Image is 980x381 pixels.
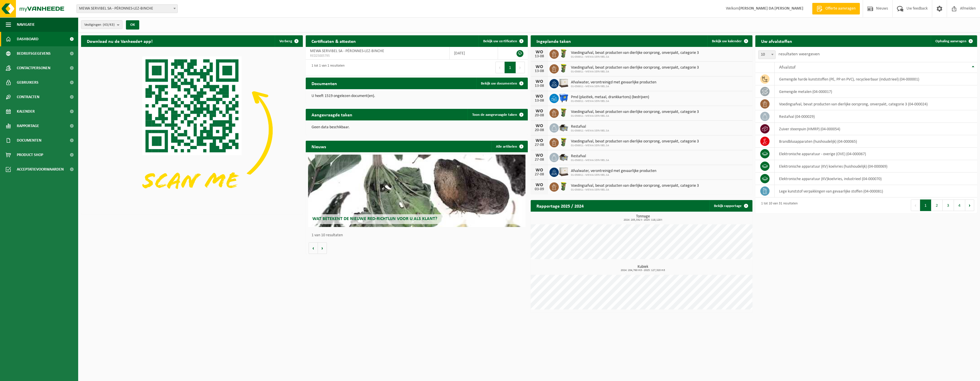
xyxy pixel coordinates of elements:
span: Voedingsafval, bevat producten van dierlijke oorsprong, onverpakt, categorie 3 [571,51,699,55]
td: gemengde harde kunststoffen (PE, PP en PVC), recycleerbaar (industrieel) (04-000001) [775,73,977,85]
span: 01-056911 - MEWA SERVIBEL SA [571,144,699,147]
div: 20-08 [534,113,545,118]
span: Ophaling aanvragen [935,39,966,43]
img: Download de VHEPlus App [81,47,303,213]
h2: Ingeplande taken [531,35,577,47]
span: Voedingsafval, bevat producten van dierlijke oorsprong, onverpakt, categorie 3 [571,110,699,114]
td: elektronische apparatuur (KV) koelvries (huishoudelijk) (04-000069) [775,160,977,173]
span: Rapportage [17,119,39,133]
div: WO [534,168,545,173]
div: WO [534,153,545,158]
span: 2024: 204,760 m3 - 2025: 127,320 m3 [534,269,752,272]
h2: Rapportage 2025 / 2024 [531,200,589,211]
button: Previous [911,199,920,211]
span: Restafval [571,154,609,159]
div: 27-08 [534,143,545,147]
div: 27-08 [534,173,545,177]
img: WB-0060-HPE-GN-50 [559,108,569,118]
td: lege kunststof verpakkingen van gevaarlijke stoffen (04-000081) [775,185,977,197]
span: Voedingsafval, bevat producten van dierlijke oorsprong, onverpakt, categorie 3 [571,184,699,188]
span: 01-056911 - MEWA SERVIBEL SA [571,188,699,192]
img: WB-5000-GAL-GY-01 [559,122,569,132]
img: PB-IC-1000-HPE-00-01 [559,78,569,88]
div: WO [534,183,545,187]
h2: Download nu de Vanheede+ app! [81,35,158,47]
button: 3 [943,199,954,211]
span: Bekijk uw certificaten [483,39,517,43]
span: Pmd (plastiek, metaal, drankkartons) (bedrijven) [571,95,649,100]
img: WB-1100-HPE-BE-01 [559,93,569,103]
strong: [PERSON_NAME] DA [PERSON_NAME] [739,6,803,11]
div: WO [534,50,545,54]
span: Voedingsafval, bevat producten van dierlijke oorsprong, onverpakt, categorie 3 [571,65,699,70]
td: zuiver steenpuin (HMRP) (04-000054) [775,123,977,135]
count: (43/43) [103,23,115,27]
td: brandblusapparaten (huishoudelijk) (04-000065) [775,135,977,148]
span: 01-056911 - MEWA SERVIBEL SA [571,159,609,162]
button: 1 [505,62,516,73]
button: Verberg [275,35,302,47]
a: Bekijk uw documenten [476,78,527,89]
span: Afvalwater, verontreinigd met gevaarlijke producten [571,80,656,85]
span: Offerte aanvragen [824,6,857,12]
div: 03-09 [534,187,545,191]
button: Volgende [318,242,327,254]
div: 13-08 [534,99,545,103]
span: Acceptatievoorwaarden [17,162,64,177]
h3: Kubiek [534,265,752,272]
div: 13-08 [534,54,545,58]
h3: Tonnage [534,215,752,221]
span: 01-056911 - MEWA SERVIBEL SA [571,100,649,103]
span: Bekijk uw kalender [712,39,742,43]
button: Next [965,199,974,211]
img: WB-0060-HPE-GN-50 [559,137,569,147]
span: 01-056911 - MEWA SERVIBEL SA [571,70,699,74]
button: Next [516,62,525,73]
a: Offerte aanvragen [812,3,860,14]
span: 10 [758,50,776,59]
td: elektronische apparatuur (KV)koelvries, industrieel (04-000070) [775,173,977,185]
img: WB-0060-HPE-GN-50 [559,182,569,191]
span: Voedingsafval, bevat producten van dierlijke oorsprong, onverpakt, categorie 3 [571,139,699,144]
span: Contactpersonen [17,61,50,75]
h2: Certificaten & attesten [306,35,362,47]
img: PB-IC-1000-HPE-00-01 [559,167,569,177]
div: 20-08 [534,128,545,132]
div: 27-08 [534,158,545,162]
div: WO [534,79,545,84]
span: 01-056911 - MEWA SERVIBEL SA [571,173,656,177]
span: Dashboard [17,32,39,46]
span: Afvalwater, verontreinigd met gevaarlijke producten [571,169,656,173]
span: 01-056911 - MEWA SERVIBEL SA [571,85,656,88]
div: WO [534,94,545,99]
span: 2024: 205,332 t - 2025: 118,128 t [534,219,752,221]
h2: Uw afvalstoffen [755,35,798,47]
span: Contracten [17,90,39,104]
td: elektronische apparatuur - overige (OVE) (04-000067) [775,148,977,160]
span: 01-056911 - MEWA SERVIBEL SA [571,55,699,59]
td: restafval (04-000029) [775,110,977,123]
div: WO [534,65,545,69]
button: Vestigingen(43/43) [81,20,122,29]
a: Alle artikelen [491,141,527,152]
span: Toon de aangevraagde taken [472,113,517,117]
p: Geen data beschikbaar. [312,125,522,129]
span: MEWA SERVIBEL SA - PÉRONNES-LEZ-BINCHE [310,49,384,53]
a: Bekijk uw certificaten [479,35,527,47]
a: Bekijk rapportage [709,200,752,212]
span: Afvalstof [779,65,796,70]
a: Wat betekent de nieuwe RED-richtlijn voor u als klant? [308,155,525,227]
div: 1 tot 1 van 1 resultaten [309,61,345,74]
span: 10 [759,51,775,59]
h2: Documenten [306,78,343,89]
span: Documenten [17,133,41,148]
span: Product Shop [17,148,43,162]
span: Verberg [279,39,292,43]
label: resultaten weergeven [778,52,820,56]
a: Bekijk uw kalender [707,35,752,47]
td: gemengde metalen (04-000017) [775,85,977,98]
span: Navigatie [17,17,35,32]
button: 4 [954,199,965,211]
td: voedingsafval, bevat producten van dierlijke oorsprong, onverpakt, categorie 3 (04-000024) [775,98,977,110]
span: Vestigingen [84,21,115,29]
